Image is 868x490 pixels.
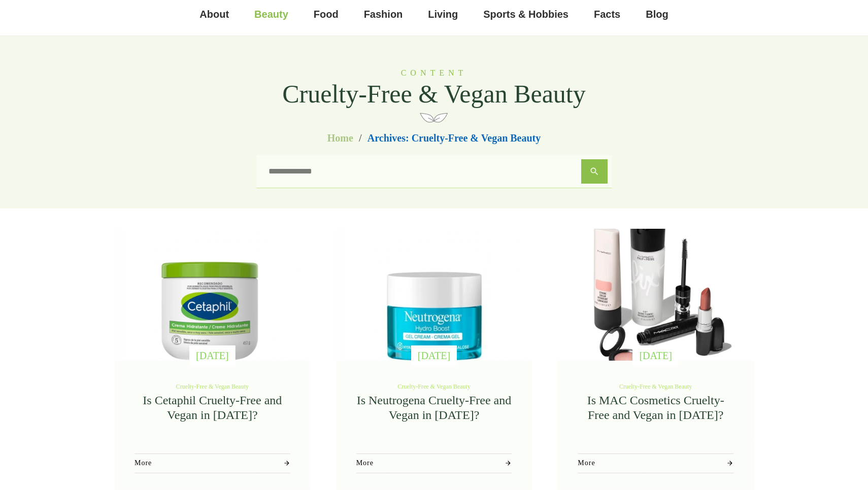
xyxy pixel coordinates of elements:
a: Living [428,4,458,24]
a: Home [327,131,353,145]
a: More [356,453,512,473]
span: [DATE] [418,350,450,361]
img: small deco [420,110,448,125]
a: Beauty [254,4,288,24]
a: Blog [646,4,668,24]
a: Cruelty-Free & Vegan Beauty [176,383,249,390]
span: [DATE] [639,350,672,361]
a: Is MAC Cosmetics Cruelty-Free and Vegan in [DATE]? [587,394,724,422]
span: More [356,459,497,468]
a: Cruelty-Free & Vegan Beauty [397,383,470,390]
a: Fashion [364,4,403,24]
span: Archives: Cruelty-Free & Vegan Beauty [368,131,541,145]
span: Cruelty-Free & Vegan Beauty [282,79,586,109]
span: Home [327,132,353,144]
a: Facts [594,4,620,24]
h6: Content [282,68,586,78]
a: About [199,4,229,24]
a: Is Neutrogena Cruelty-Free and Vegan in [DATE]? [357,394,512,422]
span: [DATE] [196,350,228,361]
a: Sports & Hobbies [483,4,569,24]
a: Food [314,4,339,24]
a: Is Cetaphil Cruelty-Free and Vegan in [DATE]? [143,394,282,422]
li: / [355,133,365,143]
a: Cruelty-Free & Vegan Beauty [619,383,692,390]
span: More [578,459,719,468]
a: More [578,453,733,473]
span: More [135,459,276,468]
a: More [135,453,290,473]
